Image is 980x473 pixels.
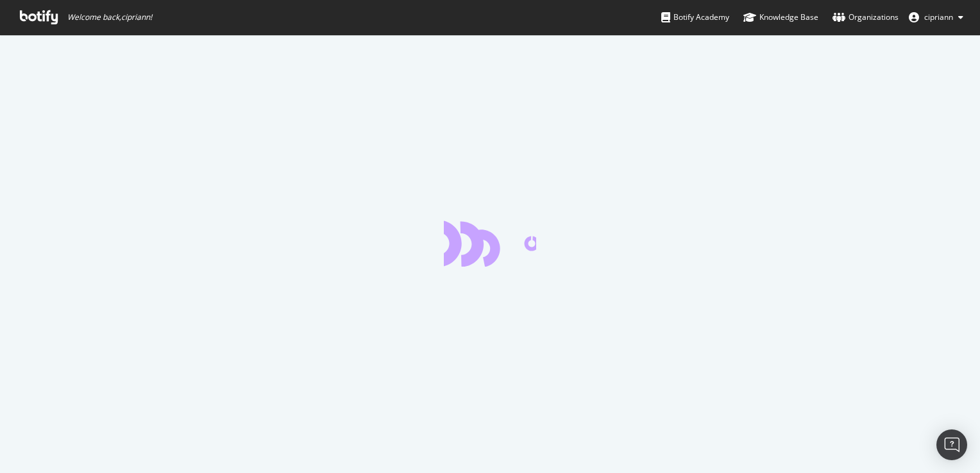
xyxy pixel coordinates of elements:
button: cipriann [899,7,974,28]
span: Welcome back, cipriann ! [67,12,152,22]
div: Organizations [832,11,899,24]
span: cipriann [924,12,953,22]
div: Open Intercom Messenger [936,429,967,460]
div: Botify Academy [661,11,729,24]
div: Knowledge Base [743,11,818,24]
div: animation [444,220,536,267]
